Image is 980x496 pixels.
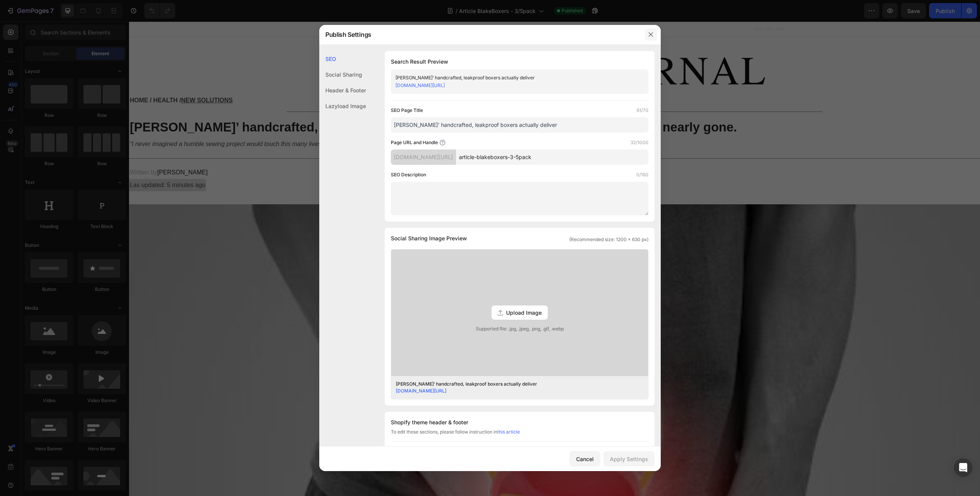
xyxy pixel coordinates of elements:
[319,51,366,67] div: SEO
[391,429,648,442] div: To edit those sections, please follow instruction in
[391,418,648,427] div: Shopify theme header & footer
[202,34,649,67] img: gempages_580660484269671337-6e1f2ead-8ab9-48ff-af21-4882070441a5.jpg
[576,455,594,463] div: Cancel
[234,146,459,157] p: Published on
[636,171,648,179] label: 0/160
[391,107,423,114] label: SEO Page Title
[395,74,631,82] div: [PERSON_NAME]’ handcrafted, leakproof boxers actually deliver
[603,451,655,466] button: Apply Settings
[319,25,641,44] div: Publish Settings
[391,149,456,165] div: [DOMAIN_NAME][URL]
[569,236,648,243] span: (Recommended size: 1200 x 630 px)
[476,154,516,161] div: Drop element here
[396,381,632,388] div: [PERSON_NAME]’ handcrafted, leakproof boxers actually deliver
[456,149,648,165] input: Handle
[391,234,467,243] span: Social Sharing Image Preview
[954,458,972,477] div: Open Intercom Messenger
[319,82,366,98] div: Header & Footer
[269,148,288,154] span: [DATE]
[396,388,446,394] a: [DOMAIN_NAME][URL]
[1,76,104,82] strong: HOME / HEALTH /
[570,451,600,466] button: Cancel
[391,57,648,66] h1: Search Result Preview
[319,98,366,114] div: Lazyload Image
[1,119,416,126] i: “I never imagined a humble sewing project would touch this many lives — but this is my final run,...
[1,158,76,169] p: Las updated: 5 minutes ago
[52,76,104,82] u: NEW SOLUTIONS
[319,67,366,82] div: Social Sharing
[28,148,79,154] span: [PERSON_NAME]
[234,158,256,170] p: Popular
[506,309,542,317] span: Upload Image
[1,146,226,157] p: Written by
[391,139,438,146] label: Page URL and Handle
[391,171,426,179] label: SEO Description
[630,139,648,146] label: 32/1000
[391,117,648,133] input: Title
[497,429,520,435] a: this article
[391,325,648,332] span: Supported file: .jpg, .jpeg, .png, .gif, .webp
[637,107,648,114] label: 61/70
[610,455,648,463] div: Apply Settings
[395,82,445,88] a: [DOMAIN_NAME][URL]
